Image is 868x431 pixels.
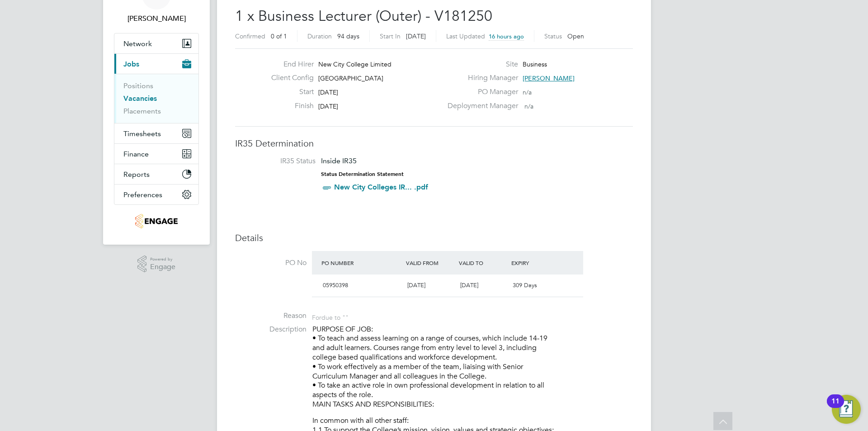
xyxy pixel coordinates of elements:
[123,129,161,138] span: Timesheets
[489,33,524,40] span: 16 hours ago
[235,232,633,244] h3: Details
[150,263,175,271] span: Engage
[150,256,175,263] span: Powered by
[457,255,509,271] div: Valid To
[123,60,139,68] span: Jobs
[123,170,150,179] span: Reports
[404,255,457,271] div: Valid From
[307,32,332,40] label: Duration
[321,156,357,165] span: Inside IR35
[509,255,562,271] div: Expiry
[460,281,478,289] span: [DATE]
[123,94,157,103] a: Vacancies
[114,54,198,74] button: Jobs
[567,32,584,40] span: Open
[318,60,392,68] span: New City College Limited
[337,32,359,40] span: 94 days
[114,33,198,53] button: Network
[123,107,161,115] a: Placements
[123,190,162,199] span: Preferences
[318,88,338,96] span: [DATE]
[114,185,198,204] button: Preferences
[544,32,562,40] label: Status
[264,87,314,97] label: Start
[407,281,425,289] span: [DATE]
[264,73,314,83] label: Client Config
[123,81,153,90] a: Positions
[235,7,492,25] span: 1 x Business Lecturer (Outer) - V181250
[264,101,314,111] label: Finish
[123,39,152,48] span: Network
[114,74,198,123] div: Jobs
[312,325,633,409] p: PURPOSE OF JOB: • To teach and assess learning on a range of courses, which include 14-19 and adu...
[114,164,198,184] button: Reports
[323,281,348,289] span: 05950398
[264,60,314,69] label: End Hirer
[831,401,840,413] div: 11
[442,60,518,69] label: Site
[319,255,404,271] div: PO Number
[235,325,307,334] label: Description
[114,144,198,164] button: Finance
[318,74,383,82] span: [GEOGRAPHIC_DATA]
[235,137,633,149] h3: IR35 Determination
[523,88,532,96] span: n/a
[312,311,349,322] div: For due to ""
[380,32,401,40] label: Start In
[114,13,199,24] span: Nick Briant
[442,73,518,83] label: Hiring Manager
[123,150,149,158] span: Finance
[244,156,316,166] label: IR35 Status
[271,32,287,40] span: 0 of 1
[235,311,307,321] label: Reason
[442,87,518,97] label: PO Manager
[523,60,547,68] span: Business
[334,183,428,191] a: New City Colleges IR... .pdf
[321,171,404,177] strong: Status Determination Statement
[523,74,575,82] span: [PERSON_NAME]
[832,395,861,424] button: Open Resource Center, 11 new notifications
[114,214,199,228] a: Go to home page
[135,214,177,228] img: jambo-logo-retina.png
[137,256,176,273] a: Powered byEngage
[318,102,338,110] span: [DATE]
[442,101,518,111] label: Deployment Manager
[406,32,426,40] span: [DATE]
[446,32,485,40] label: Last Updated
[114,123,198,143] button: Timesheets
[513,281,537,289] span: 309 Days
[524,102,533,110] span: n/a
[235,32,265,40] label: Confirmed
[235,258,307,268] label: PO No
